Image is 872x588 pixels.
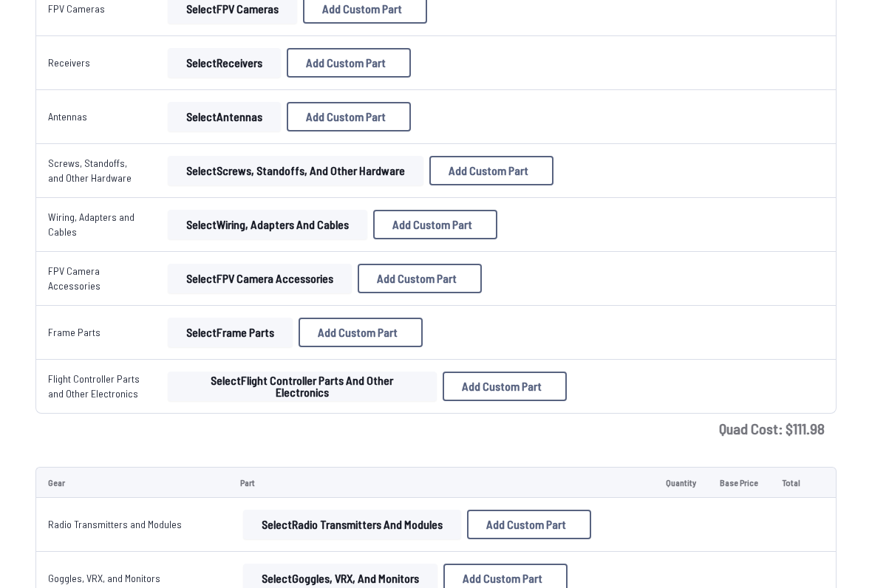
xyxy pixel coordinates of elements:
button: SelectReceivers [168,49,281,78]
button: SelectFPV Camera Accessories [168,264,352,294]
td: Quantity [654,468,708,499]
a: SelectWiring, Adapters and Cables [165,211,370,240]
a: Radio Transmitters and Modules [48,519,182,531]
span: Add Custom Part [449,165,528,177]
td: Gear [35,468,228,499]
button: Add Custom Part [299,318,423,348]
button: SelectFrame Parts [168,318,293,348]
a: SelectRadio Transmitters and Modules [240,510,464,540]
td: Base Price [708,468,770,499]
a: SelectScrews, Standoffs, and Other Hardware [165,157,426,186]
button: SelectFlight Controller Parts and Other Electronics [168,372,437,402]
button: SelectAntennas [168,103,281,132]
span: Add Custom Part [392,219,472,231]
span: Add Custom Part [377,273,457,285]
a: FPV Camera Accessories [48,265,101,293]
a: Flight Controller Parts and Other Electronics [48,373,140,400]
td: Total [770,468,812,499]
a: SelectFPV Camera Accessories [165,264,355,294]
a: Receivers [48,57,90,69]
button: SelectScrews, Standoffs, and Other Hardware [168,157,423,186]
button: SelectWiring, Adapters and Cables [168,211,367,240]
button: Add Custom Part [467,510,591,540]
a: Antennas [48,111,87,123]
a: Screws, Standoffs, and Other Hardware [48,157,132,185]
span: Add Custom Part [322,4,402,16]
a: SelectFlight Controller Parts and Other Electronics [165,372,440,402]
button: Add Custom Part [429,157,553,186]
a: SelectReceivers [165,49,284,78]
span: Add Custom Part [462,381,542,393]
a: SelectFrame Parts [165,318,296,348]
button: Add Custom Part [287,49,411,78]
a: FPV Cameras [48,3,105,16]
button: SelectRadio Transmitters and Modules [243,510,461,540]
a: Wiring, Adapters and Cables [48,211,134,239]
span: Add Custom Part [486,519,566,531]
span: Add Custom Part [318,327,398,339]
button: Add Custom Part [287,103,411,132]
button: Add Custom Part [443,372,567,402]
span: Add Custom Part [306,58,386,69]
a: SelectAntennas [165,103,284,132]
a: Frame Parts [48,327,101,339]
td: Quad Cost: $ 111.98 [35,414,837,444]
button: Add Custom Part [358,264,482,294]
span: Add Custom Part [463,573,542,585]
a: Goggles, VRX, and Monitors [48,572,160,585]
span: Add Custom Part [306,112,386,123]
td: Part [228,468,654,499]
button: Add Custom Part [373,211,497,240]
